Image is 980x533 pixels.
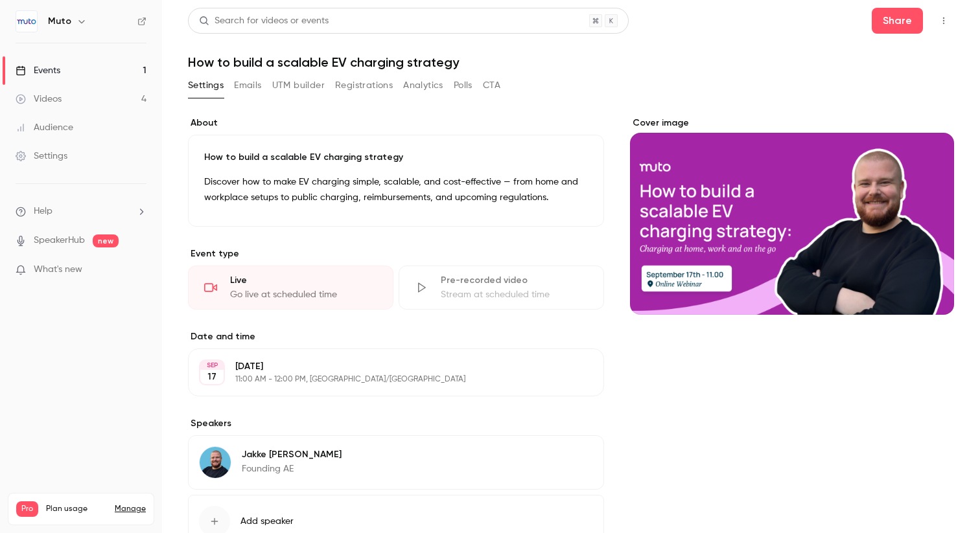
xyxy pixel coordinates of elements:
[240,515,294,528] span: Add speaker
[16,11,37,32] img: Muto
[188,117,604,130] label: About
[200,447,231,478] img: Jakke Van Daele
[48,15,71,28] h6: Muto
[230,274,377,287] div: Live
[16,64,60,77] div: Events
[34,234,85,247] a: SpeakerHub
[16,501,38,517] span: Pro
[235,374,535,385] p: 11:00 AM - 12:00 PM, [GEOGRAPHIC_DATA]/[GEOGRAPHIC_DATA]
[188,417,604,430] label: Speakers
[272,75,325,96] button: UTM builder
[483,75,500,96] button: CTA
[34,205,52,218] span: Help
[230,288,377,301] div: Go live at scheduled time
[630,117,954,315] section: Cover image
[235,360,535,373] p: [DATE]
[200,361,224,370] div: SEP
[115,504,146,514] a: Manage
[188,435,604,490] div: Jakke Van DaeleJakke [PERSON_NAME]Founding AE
[242,462,342,475] p: Founding AE
[630,117,954,130] label: Cover image
[16,150,67,163] div: Settings
[399,266,604,310] div: Pre-recorded videoStream at scheduled time
[242,448,342,461] p: Jakke [PERSON_NAME]
[188,75,224,96] button: Settings
[335,75,393,96] button: Registrations
[454,75,472,96] button: Polls
[16,205,146,218] li: help-dropdown-opener
[16,93,62,106] div: Videos
[34,263,82,277] span: What's new
[188,266,393,310] div: LiveGo live at scheduled time
[204,174,588,205] p: Discover how to make EV charging simple, scalable, and cost-effective — from home and workplace s...
[403,75,443,96] button: Analytics
[188,247,604,260] p: Event type
[93,234,119,247] span: new
[204,151,588,164] p: How to build a scalable EV charging strategy
[441,288,588,301] div: Stream at scheduled time
[188,330,604,343] label: Date and time
[188,54,954,70] h1: How to build a scalable EV charging strategy
[872,8,923,34] button: Share
[207,370,216,383] p: 17
[16,121,73,134] div: Audience
[46,504,107,514] span: Plan usage
[234,75,261,96] button: Emails
[441,274,588,287] div: Pre-recorded video
[131,264,146,276] iframe: Noticeable Trigger
[199,14,329,28] div: Search for videos or events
